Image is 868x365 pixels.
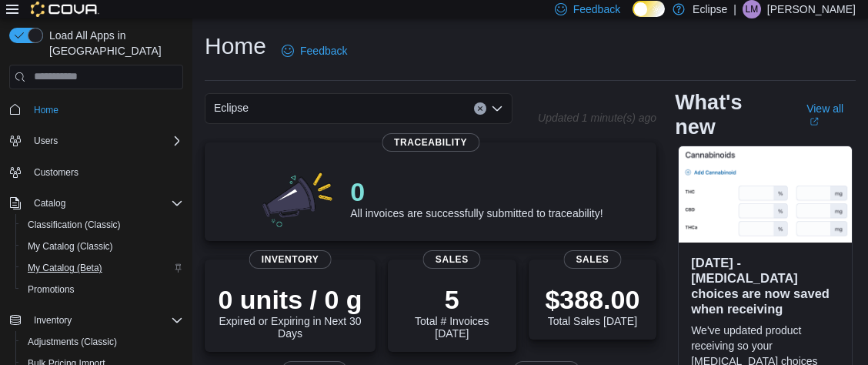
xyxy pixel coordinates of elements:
[563,250,621,269] span: Sales
[806,102,856,127] a: View allExternal link
[423,250,481,269] span: Sales
[205,31,266,62] h1: Home
[22,280,183,299] span: Promotions
[3,161,189,183] button: Customers
[15,214,189,236] button: Classification (Classic)
[28,162,183,182] span: Customers
[28,336,117,348] span: Adjustments (Classic)
[28,194,183,213] span: Catalog
[28,283,75,296] span: Promotions
[217,284,363,340] div: Expired or Expiring in Next 30 Days
[28,194,72,213] button: Catalog
[545,284,639,315] p: $388.00
[350,176,603,219] div: All invoices are successfully submitted to traceability!
[400,284,504,340] div: Total # Invoices [DATE]
[217,284,363,315] p: 0 units / 0 g
[275,35,353,66] a: Feedback
[28,311,78,330] button: Inventory
[15,257,189,279] button: My Catalog (Beta)
[34,135,58,147] span: Users
[3,193,189,214] button: Catalog
[350,176,603,207] p: 0
[3,130,189,152] button: Users
[491,102,503,115] button: Open list of options
[28,240,113,253] span: My Catalog (Classic)
[28,132,64,150] button: Users
[22,280,81,299] a: Promotions
[22,237,183,256] span: My Catalog (Classic)
[474,102,486,115] button: Clear input
[34,314,72,326] span: Inventory
[34,104,58,116] span: Home
[34,197,65,209] span: Catalog
[28,311,183,330] span: Inventory
[675,90,788,139] h2: What's new
[259,167,339,229] img: 0
[28,219,121,231] span: Classification (Classic)
[28,262,102,274] span: My Catalog (Beta)
[382,133,479,152] span: Traceability
[545,284,639,327] div: Total Sales [DATE]
[22,333,123,351] a: Adjustments (Classic)
[15,331,189,353] button: Adjustments (Classic)
[633,17,633,18] span: Dark Mode
[15,236,189,257] button: My Catalog (Classic)
[538,112,656,124] p: Updated 1 minute(s) ago
[22,216,183,234] span: Classification (Classic)
[300,43,347,59] span: Feedback
[691,255,840,316] h3: [DATE] - [MEDICAL_DATA] choices are now saved when receiving
[810,117,819,126] svg: External link
[31,2,99,17] img: Cova
[22,259,183,277] span: My Catalog (Beta)
[22,216,127,234] a: Classification (Classic)
[28,100,183,119] span: Home
[3,99,189,121] button: Home
[22,237,119,256] a: My Catalog (Classic)
[28,101,65,119] a: Home
[633,1,665,17] input: Dark Mode
[3,310,189,331] button: Inventory
[22,259,108,277] a: My Catalog (Beta)
[34,166,78,179] span: Customers
[28,132,183,150] span: Users
[28,163,85,182] a: Customers
[214,99,249,117] span: Eclipse
[43,28,183,59] span: Load All Apps in [GEOGRAPHIC_DATA]
[249,250,332,269] span: Inventory
[400,284,504,315] p: 5
[573,2,620,17] span: Feedback
[22,333,183,351] span: Adjustments (Classic)
[15,279,189,300] button: Promotions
